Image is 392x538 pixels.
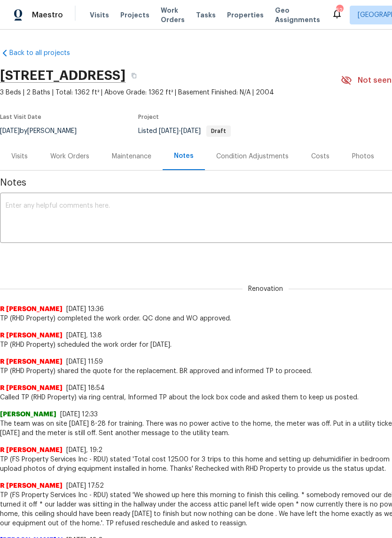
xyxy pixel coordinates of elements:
button: Copy Address [125,67,142,84]
span: - [159,128,201,134]
span: Tasks [196,12,216,18]
span: [DATE] [181,128,201,134]
span: [DATE], 19:2 [66,447,102,453]
span: [DATE] 18:54 [66,385,105,391]
span: Work Orders [161,6,185,24]
span: Geo Assignments [275,6,320,24]
span: [DATE], 13:8 [66,332,102,339]
span: Properties [227,10,264,20]
span: Draft [207,128,230,134]
span: [DATE] 11:59 [66,359,103,365]
div: 52 [336,6,343,15]
div: Work Orders [50,152,89,161]
div: Costs [311,152,329,161]
span: [DATE] [159,128,179,134]
div: Condition Adjustments [216,152,289,161]
div: Maintenance [112,152,151,161]
span: Renovation [243,284,289,294]
span: Maestro [32,10,63,20]
div: Notes [174,151,194,161]
div: Visits [11,152,28,161]
span: Visits [90,10,109,20]
span: Projects [120,10,149,20]
span: [DATE] 17:52 [66,483,104,489]
span: Listed [138,128,231,134]
div: Photos [352,152,374,161]
span: [DATE] 13:36 [66,306,104,312]
span: [DATE] 12:33 [60,411,98,418]
span: Project [138,114,159,120]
